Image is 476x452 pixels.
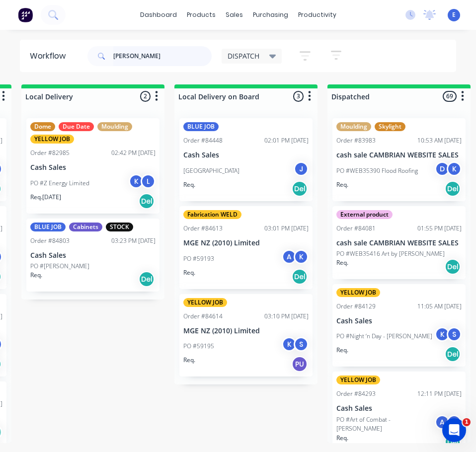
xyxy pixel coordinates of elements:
div: BLUE JOBCabinetsSTOCKOrder #8480303:23 PM [DATE]Cash SalesPO #[PERSON_NAME]Req.Del [26,219,159,292]
p: Req. [DATE] [30,193,61,202]
div: YELLOW JOBOrder #8461403:10 PM [DATE]MGE NZ (2010) LimitedPO #59195KSReq.PU [179,294,313,377]
p: PO #WEB35390 Flood Roofing [336,166,418,175]
div: Order #84614 [183,312,223,321]
div: 02:01 PM [DATE] [264,136,309,145]
p: Req. [336,180,348,189]
p: Req. [336,434,348,443]
div: Order #84613 [183,224,223,233]
div: YELLOW JOBOrder #8412911:05 AM [DATE]Cash SalesPO #Night ‘n Day - [PERSON_NAME]KSReq.Del [332,284,466,367]
p: MGE NZ (2010) Limited [183,239,309,247]
p: cash sale CAMBRIAN WEBSITE SALES [336,239,462,247]
p: Req. [183,268,195,277]
p: PO #Z Energy Limited [30,179,89,188]
div: 03:01 PM [DATE] [264,224,309,233]
div: K [435,327,450,342]
p: Req. [30,271,42,280]
p: PO #Night ‘n Day - [PERSON_NAME] [336,332,432,341]
div: Cabinets [69,223,102,231]
div: S [294,337,309,352]
div: J [294,161,309,176]
span: 1 [463,418,471,426]
p: Req. [183,356,195,365]
div: Del [292,269,308,285]
div: Del [445,259,461,275]
div: K [294,249,309,264]
div: External product [336,210,393,219]
p: Cash Sales [336,404,462,413]
div: YELLOW JOB [336,376,380,384]
div: productivity [293,7,341,22]
div: 03:10 PM [DATE] [264,312,309,321]
div: BLUE JOB [183,122,219,131]
div: PU [292,356,308,372]
div: Order #82985 [30,149,70,157]
div: 02:42 PM [DATE] [111,149,156,157]
div: Moulding [97,122,132,131]
div: A [435,415,450,430]
div: MouldingSkylightOrder #8398310:53 AM [DATE]cash sale CAMBRIAN WEBSITE SALESPO #WEB35390 Flood Roo... [332,118,466,201]
div: YELLOW JOB [30,135,74,144]
div: 10:53 AM [DATE] [417,136,462,145]
div: K [447,161,462,176]
div: 01:55 PM [DATE] [417,224,462,233]
div: Order #84081 [336,224,376,233]
div: Del [445,346,461,362]
p: Cash Sales [183,151,309,159]
div: STOCK [106,223,133,231]
div: Del [445,181,461,197]
span: E [452,10,456,19]
p: PO #59193 [183,254,214,263]
div: Order #84129 [336,302,376,311]
div: purchasing [248,7,293,22]
div: Del [292,181,308,197]
iframe: Intercom live chat [442,418,466,442]
div: sales [221,7,248,22]
p: PO #[PERSON_NAME] [30,262,89,271]
p: Req. [336,346,348,355]
div: Fabrication WELD [183,210,241,219]
p: [GEOGRAPHIC_DATA] [183,166,239,175]
div: External productOrder #8408101:55 PM [DATE]cash sale CAMBRIAN WEBSITE SALESPO #WEB35416 Art by [P... [332,206,466,279]
div: BLUE JOBOrder #8444802:01 PM [DATE]Cash Sales[GEOGRAPHIC_DATA]JReq.Del [179,118,313,201]
p: Cash Sales [30,251,156,260]
div: D [435,161,450,176]
div: K [129,174,144,189]
div: A [282,249,297,264]
p: PO #WEB35416 Art by [PERSON_NAME] [336,249,445,258]
div: Order #84803 [30,236,70,245]
div: Fabrication WELDOrder #8461303:01 PM [DATE]MGE NZ (2010) LimitedPO #59193AKReq.Del [179,206,313,289]
div: Order #83983 [336,136,376,145]
p: PO #59195 [183,342,214,351]
div: YELLOW JOB [183,298,227,307]
p: Cash Sales [30,163,156,172]
div: 03:23 PM [DATE] [111,236,156,245]
div: DomeDue DateMouldingYELLOW JOBOrder #8298502:42 PM [DATE]Cash SalesPO #Z Energy LimitedKLReq.[DAT... [26,118,159,214]
p: Req. [183,180,195,189]
div: 11:05 AM [DATE] [417,302,462,311]
div: Moulding [336,122,371,131]
div: Del [445,434,461,450]
span: DISPATCH [228,51,259,61]
div: Dome [30,122,55,131]
div: S [447,327,462,342]
div: Del [139,271,155,287]
div: 12:11 PM [DATE] [417,389,462,398]
p: PO #Art of Combat - [PERSON_NAME] [336,415,435,433]
div: Skylight [375,122,405,131]
a: dashboard [135,7,182,22]
img: Factory [18,7,33,22]
div: products [182,7,221,22]
p: Req. [336,258,348,267]
p: cash sale CAMBRIAN WEBSITE SALES [336,151,462,159]
p: Cash Sales [336,317,462,325]
div: L [141,174,156,189]
div: Del [139,193,155,209]
input: Search for orders... [113,46,212,66]
div: Due Date [59,122,94,131]
p: MGE NZ (2010) Limited [183,327,309,335]
div: Order #84448 [183,136,223,145]
div: YELLOW JOB [336,288,380,297]
div: BLUE JOB [30,223,66,231]
div: Workflow [30,50,71,62]
div: Order #84293 [336,389,376,398]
